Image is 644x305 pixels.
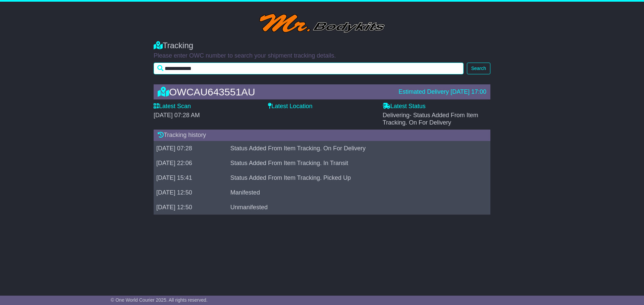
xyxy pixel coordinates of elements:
span: - Status Added From Item Tracking. On For Delivery [383,112,478,126]
div: Tracking [154,41,490,51]
div: OWCAU643551AU [154,86,395,97]
td: [DATE] 12:50 [154,185,228,200]
td: [DATE] 15:41 [154,170,228,185]
span: [DATE] 07:28 AM [154,112,200,119]
label: Latest Status [383,103,426,110]
label: Latest Location [268,103,312,110]
p: Please enter OWC number to search your shipment tracking details. [154,52,490,60]
span: Delivering [383,112,478,126]
td: Status Added From Item Tracking. In Transit [228,156,481,170]
button: Search [467,63,490,74]
div: Tracking history [154,130,490,141]
label: Latest Scan [154,103,191,110]
span: © One World Courier 2025. All rights reserved. [111,297,208,303]
td: Manifested [228,185,481,200]
td: [DATE] 22:06 [154,156,228,170]
div: Estimated Delivery [DATE] 17:00 [398,88,486,96]
img: GetCustomerLogo [259,12,385,34]
td: Status Added From Item Tracking. Picked Up [228,170,481,185]
td: Unmanifested [228,200,481,215]
td: [DATE] 07:28 [154,141,228,156]
td: [DATE] 12:50 [154,200,228,215]
td: Status Added From Item Tracking. On For Delivery [228,141,481,156]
